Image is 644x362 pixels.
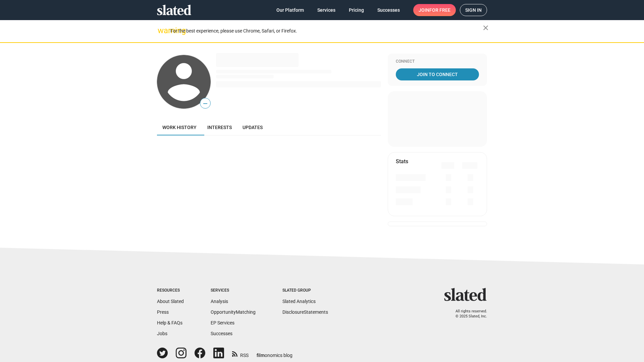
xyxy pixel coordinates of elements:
span: Join To Connect [397,68,478,80]
a: Our Platform [271,4,309,16]
a: Services [312,4,341,16]
a: Successes [372,4,405,16]
a: About Slated [157,299,184,304]
a: Successes [211,331,232,336]
span: Sign in [465,4,482,16]
mat-icon: warning [158,26,166,35]
a: Slated Analytics [282,299,316,304]
a: DisclosureStatements [282,309,328,315]
div: Services [211,288,256,293]
a: filmonomics blog [257,347,292,359]
span: Interests [207,125,232,130]
span: Pricing [349,4,364,16]
a: OpportunityMatching [211,309,256,315]
a: EP Services [211,320,234,325]
span: Successes [377,4,400,16]
span: Updates [243,125,263,130]
span: Work history [162,125,197,130]
div: Slated Group [282,288,328,293]
div: For the best experience, please use Chrome, Safari, or Firefox. [170,26,483,36]
span: Our Platform [276,4,304,16]
div: Resources [157,288,184,293]
a: Jobs [157,331,167,336]
span: Join [419,4,450,16]
a: Analysis [211,299,228,304]
a: Sign in [460,4,487,16]
a: Interests [202,119,237,135]
span: — [200,99,210,108]
a: Joinfor free [413,4,456,16]
a: Join To Connect [396,68,479,80]
div: Connect [396,59,479,64]
mat-icon: close [482,24,490,32]
a: Press [157,309,169,315]
span: film [257,353,265,358]
a: RSS [232,348,249,359]
span: for free [429,4,450,16]
p: All rights reserved. © 2025 Slated, Inc. [448,309,487,319]
mat-card-title: Stats [396,158,408,165]
a: Help & FAQs [157,320,182,325]
a: Pricing [343,4,369,16]
a: Updates [237,119,268,135]
span: Services [317,4,335,16]
a: Work history [157,119,202,135]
